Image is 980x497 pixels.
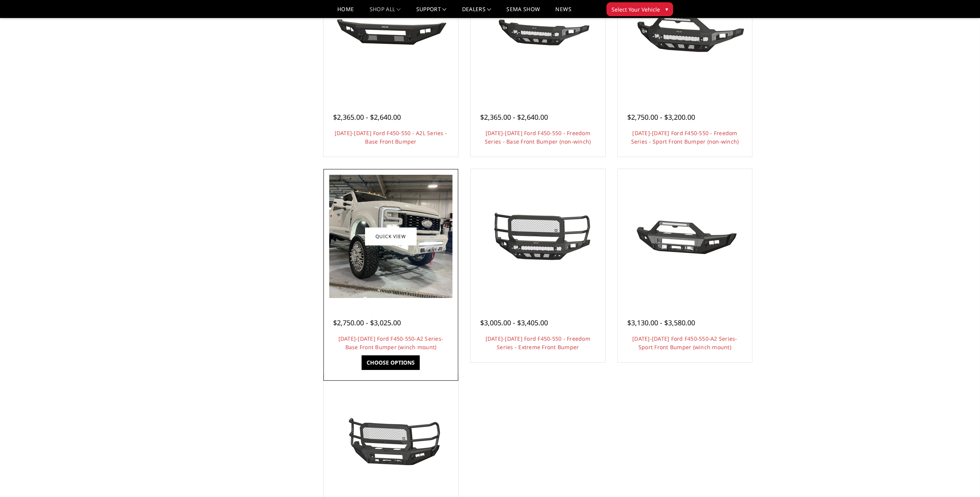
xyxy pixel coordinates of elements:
[333,112,401,122] span: $2,365.00 - $2,640.00
[480,112,548,122] span: $2,365.00 - $2,640.00
[506,7,540,18] a: SEMA Show
[365,228,417,246] a: Quick view
[472,171,603,302] a: 2023-2025 Ford F450-550 - Freedom Series - Extreme Front Bumper 2023-2025 Ford F450-550 - Freedom...
[329,175,452,298] img: 2023-2025 Ford F450-550-A2 Series-Base Front Bumper (winch mount)
[627,318,695,327] span: $3,130.00 - $3,580.00
[335,129,447,145] a: [DATE]-[DATE] Ford F450-550 - A2L Series - Base Front Bumper
[620,171,750,302] a: 2023-2025 Ford F450-550-A2 Series-Sport Front Bumper (winch mount)
[485,129,591,145] a: [DATE]-[DATE] Ford F450-550 - Freedom Series - Base Front Bumper (non-winch)
[555,7,571,18] a: News
[329,3,452,59] img: 2023-2025 Ford F450-550 - A2L Series - Base Front Bumper
[665,5,668,13] span: ▾
[632,335,737,351] a: [DATE]-[DATE] Ford F450-550-A2 Series-Sport Front Bumper (winch mount)
[627,112,695,122] span: $2,750.00 - $3,200.00
[333,318,401,327] span: $2,750.00 - $3,025.00
[338,335,444,351] a: [DATE]-[DATE] Ford F450-550-A2 Series-Base Front Bumper (winch mount)
[611,5,660,13] span: Select Your Vehicle
[416,7,447,18] a: Support
[362,355,420,370] a: Choose Options
[486,335,590,351] a: [DATE]-[DATE] Ford F450-550 - Freedom Series - Extreme Front Bumper
[462,7,491,18] a: Dealers
[370,7,401,18] a: shop all
[623,2,746,60] img: 2023-2025 Ford F450-550 - Freedom Series - Sport Front Bumper (non-winch)
[325,171,456,302] a: 2023-2025 Ford F450-550-A2 Series-Base Front Bumper (winch mount) 2023-2025 Ford F450-550-A2 Seri...
[623,208,746,265] img: 2023-2025 Ford F450-550-A2 Series-Sport Front Bumper (winch mount)
[329,413,452,471] img: 2023-2025 Ford F450-550-A2 Series-Extreme Front Bumper (winch mount)
[606,2,673,16] button: Select Your Vehicle
[631,129,739,145] a: [DATE]-[DATE] Ford F450-550 - Freedom Series - Sport Front Bumper (non-winch)
[337,7,354,18] a: Home
[480,318,548,327] span: $3,005.00 - $3,405.00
